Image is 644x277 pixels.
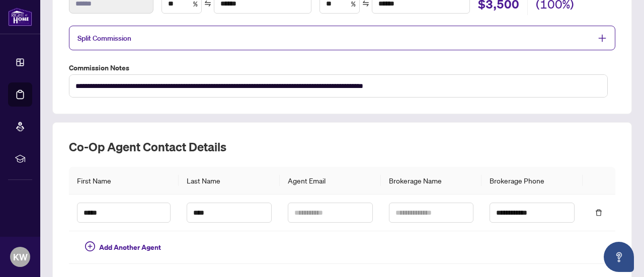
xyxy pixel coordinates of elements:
[99,242,161,253] span: Add Another Agent
[69,167,179,195] th: First Name
[604,242,634,272] button: Open asap
[595,209,602,216] span: delete
[69,62,615,73] label: Commission Notes
[8,8,32,26] img: logo
[598,34,607,43] span: plus
[77,34,131,43] span: Split Commission
[69,26,615,50] div: Split Commission
[179,167,280,195] th: Last Name
[69,139,615,155] h2: Co-op Agent Contact Details
[481,167,583,195] th: Brokerage Phone
[381,167,482,195] th: Brokerage Name
[85,241,95,251] span: plus-circle
[13,250,28,264] span: KW
[77,239,169,255] button: Add Another Agent
[280,167,381,195] th: Agent Email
